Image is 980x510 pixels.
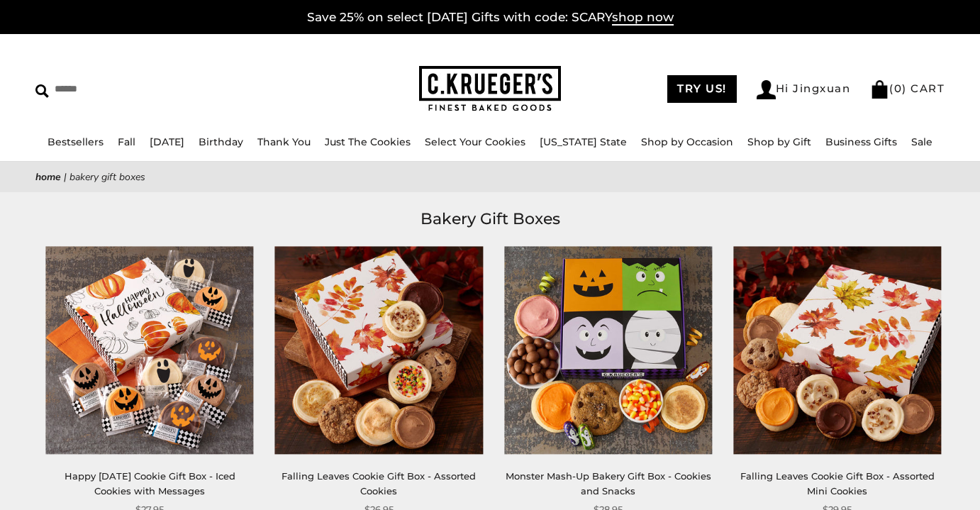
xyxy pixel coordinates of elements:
img: Bag [870,80,889,99]
input: Search [35,78,247,100]
span: | [64,170,67,184]
span: shop now [612,10,674,26]
a: Select Your Cookies [425,135,525,148]
h1: Bakery Gift Boxes [57,206,923,232]
a: (0) CART [870,82,945,95]
a: [DATE] [150,135,184,148]
img: Monster Mash-Up Bakery Gift Box - Cookies and Snacks [504,246,712,454]
span: 0 [894,82,903,95]
img: Falling Leaves Cookie Gift Box - Assorted Cookies [275,246,483,454]
span: Bakery Gift Boxes [69,170,145,184]
a: Shop by Gift [747,135,811,148]
a: Save 25% on select [DATE] Gifts with code: SCARYshop now [307,10,674,26]
a: Monster Mash-Up Bakery Gift Box - Cookies and Snacks [506,470,711,497]
img: Falling Leaves Cookie Gift Box - Assorted Mini Cookies [733,246,941,454]
a: Hi Jingxuan [757,80,851,99]
a: TRY US! [667,75,737,103]
a: Fall [118,135,135,148]
img: Account [757,80,776,99]
a: Home [35,170,61,184]
nav: breadcrumbs [35,169,945,185]
img: Search [35,84,49,98]
a: Shop by Occasion [641,135,733,148]
a: Thank You [257,135,311,148]
a: Happy [DATE] Cookie Gift Box - Iced Cookies with Messages [65,470,235,497]
img: Happy Halloween Cookie Gift Box - Iced Cookies with Messages [46,246,254,454]
a: Just The Cookies [325,135,411,148]
a: Business Gifts [825,135,897,148]
a: Falling Leaves Cookie Gift Box - Assorted Mini Cookies [740,470,935,497]
img: C.KRUEGER'S [419,66,561,112]
a: Birthday [199,135,243,148]
a: Bestsellers [48,135,104,148]
a: Sale [911,135,932,148]
a: Falling Leaves Cookie Gift Box - Assorted Cookies [282,470,476,497]
a: [US_STATE] State [540,135,627,148]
